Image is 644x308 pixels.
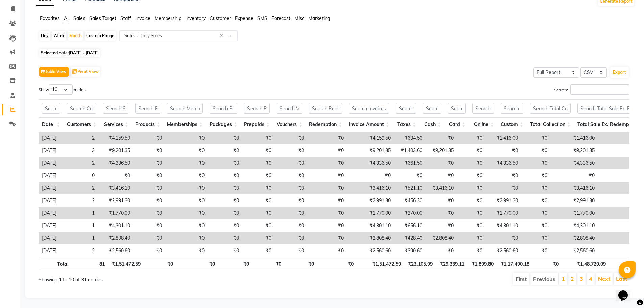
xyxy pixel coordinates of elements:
td: ₹428.40 [394,232,426,244]
td: ₹0 [208,207,242,219]
a: Next [598,275,610,282]
span: Staff [120,15,131,21]
th: ₹0 [285,257,317,270]
td: 2 [62,132,98,144]
td: ₹0 [521,244,551,257]
td: ₹2,560.60 [486,244,521,257]
span: Sales Target [89,15,116,21]
td: ₹0 [275,182,307,194]
td: ₹0 [275,219,307,232]
td: ₹2,808.40 [426,232,457,244]
th: Custom: activate to sort column ascending [497,117,527,132]
td: ₹0 [134,169,165,182]
td: ₹4,301.10 [347,219,394,232]
td: ₹4,336.50 [98,157,134,169]
td: ₹0 [307,219,347,232]
td: ₹0 [521,207,551,219]
td: ₹1,770.00 [551,207,598,219]
th: Card: activate to sort column ascending [445,117,469,132]
td: ₹2,808.40 [98,232,134,244]
label: Show entries [39,84,86,95]
td: 1 [62,219,98,232]
td: ₹661.50 [394,157,426,169]
th: Packages: activate to sort column ascending [206,117,241,132]
td: ₹2,808.40 [347,232,394,244]
td: ₹0 [275,144,307,157]
a: 3 [580,275,583,282]
td: ₹390.60 [394,244,426,257]
td: ₹2,991.30 [551,194,598,207]
td: ₹0 [486,169,521,182]
td: ₹4,336.50 [347,157,394,169]
td: ₹0 [165,132,208,144]
td: 3 [62,144,98,157]
td: ₹3,416.10 [426,182,457,194]
td: ₹9,201.35 [426,144,457,157]
td: ₹0 [208,144,242,157]
td: ₹0 [242,194,275,207]
td: ₹0 [426,207,457,219]
td: ₹0 [208,182,242,194]
td: ₹3,416.10 [98,182,134,194]
td: ₹0 [457,207,486,219]
div: Month [68,31,83,41]
td: ₹0 [275,157,307,169]
td: ₹0 [275,207,307,219]
td: ₹0 [165,244,208,257]
td: ₹0 [242,232,275,244]
td: ₹0 [426,194,457,207]
input: Search Packages [210,103,237,114]
td: ₹0 [521,232,551,244]
td: ₹2,808.40 [551,232,598,244]
td: ₹0 [242,132,275,144]
td: ₹0 [134,232,165,244]
th: Date: activate to sort column ascending [39,117,64,132]
span: Invoice [135,15,150,21]
span: All [64,15,69,21]
td: ₹0 [275,232,307,244]
td: ₹0 [134,157,165,169]
td: ₹1,403.60 [394,144,426,157]
td: ₹2,560.60 [347,244,394,257]
span: Customer [210,15,231,21]
td: ₹0 [457,169,486,182]
td: ₹0 [486,182,521,194]
td: [DATE] [39,244,62,257]
td: 2 [62,182,98,194]
input: Search Redemption [309,103,342,114]
td: ₹0 [208,219,242,232]
td: ₹4,336.50 [551,157,598,169]
td: ₹0 [521,157,551,169]
th: Prepaids: activate to sort column ascending [241,117,273,132]
td: [DATE] [39,169,62,182]
th: Cash: activate to sort column ascending [420,117,445,132]
td: [DATE] [39,219,62,232]
td: ₹0 [208,194,242,207]
th: ₹1,51,472.59 [108,257,144,270]
span: Inventory [185,15,206,21]
input: Search Total Sale Ex. Redemption [577,103,643,114]
td: ₹634.50 [394,132,426,144]
td: ₹0 [134,219,165,232]
td: ₹9,201.35 [347,144,394,157]
td: ₹0 [307,157,347,169]
td: ₹0 [426,157,457,169]
input: Search Taxes [396,103,416,114]
th: Customers: activate to sort column ascending [64,117,100,132]
td: [DATE] [39,232,62,244]
td: ₹1,416.00 [486,132,521,144]
td: ₹0 [307,169,347,182]
input: Search Custom [501,103,523,114]
td: ₹4,159.50 [347,132,394,144]
td: [DATE] [39,157,62,169]
input: Search Memberships [167,103,203,114]
th: ₹0 [317,257,357,270]
th: ₹0 [218,257,253,270]
td: ₹0 [394,169,426,182]
td: ₹0 [275,194,307,207]
td: ₹1,416.00 [551,132,598,144]
span: Marketing [308,15,330,21]
input: Search Products [135,103,160,114]
td: ₹0 [521,132,551,144]
button: Export [610,67,629,78]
